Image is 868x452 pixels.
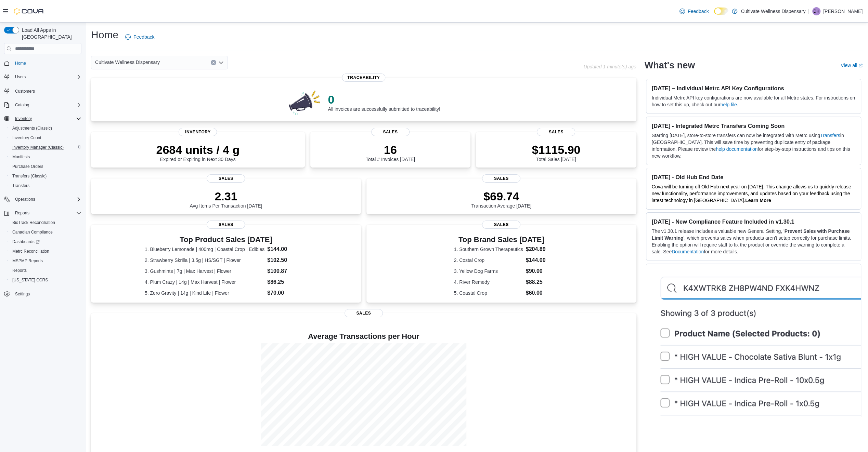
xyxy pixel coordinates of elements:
a: Reports [10,266,29,275]
button: [US_STATE] CCRS [7,275,84,285]
span: Customers [15,89,35,94]
span: Dashboards [12,239,40,244]
button: Catalog [12,101,32,109]
dt: 3. Yellow Dog Farms [454,268,523,275]
button: Users [1,72,84,82]
button: Open list of options [218,60,224,65]
p: | [808,7,809,15]
button: Manifests [7,152,84,162]
button: Operations [1,195,84,204]
a: Settings [12,290,33,298]
span: Cova will be turning off Old Hub next year on [DATE]. This change allows us to quickly release ne... [652,184,851,203]
button: Customers [1,86,84,96]
a: Documentation [672,249,704,254]
span: Sales [207,221,245,229]
a: Dashboards [10,238,42,246]
span: Sales [371,128,410,136]
span: Inventory [12,115,81,123]
button: Reports [7,266,84,275]
dd: $100.87 [267,267,307,275]
span: Inventory [15,116,32,121]
span: Settings [15,291,30,297]
dt: 4. River Remedy [454,279,523,285]
span: Settings [12,290,81,298]
span: Inventory Count [12,135,41,141]
span: Metrc Reconciliation [10,247,81,255]
a: Canadian Compliance [10,228,55,236]
button: Inventory Count [7,133,84,143]
button: Transfers (Classic) [7,171,84,181]
span: Canadian Compliance [12,229,53,235]
dd: $144.00 [526,256,549,264]
p: Starting [DATE], store-to-store transfers can now be integrated with Metrc using in [GEOGRAPHIC_D... [652,132,855,159]
a: Transfers [820,133,840,138]
div: Expired or Expiring in Next 30 Days [156,143,239,162]
a: Inventory Count [10,134,44,142]
span: MSPMP Reports [12,258,43,264]
dd: $204.89 [526,245,549,253]
span: Traceability [342,74,385,82]
span: Adjustments (Classic) [12,125,52,131]
div: Darian Hogan [812,7,820,15]
dt: 5. Zero Gravity | 14g | Kind Life | Flower [145,290,264,296]
span: Manifests [12,154,30,160]
button: Transfers [7,181,84,190]
span: Cultivate Wellness Dispensary [95,58,160,66]
dt: 5. Coastal Crop [454,290,523,296]
button: Operations [12,195,38,203]
button: Purchase Orders [7,162,84,171]
p: Individual Metrc API key configurations are now available for all Metrc states. For instructions ... [652,94,855,108]
p: The v1.30.1 release includes a valuable new General Setting, ' ', which prevents sales when produ... [652,228,855,255]
a: Feedback [677,4,711,18]
h3: Top Product Sales [DATE] [145,236,307,244]
h3: Top Brand Sales [DATE] [454,236,548,244]
span: Sales [482,174,520,183]
div: Avg Items Per Transaction [DATE] [190,189,262,209]
span: Manifests [10,153,81,161]
span: Purchase Orders [12,164,43,169]
span: Catalog [15,102,29,108]
div: All invoices are successfully submitted to traceability! [328,93,440,112]
input: Dark Mode [714,8,728,15]
p: Updated 1 minute(s) ago [583,64,636,69]
span: Operations [12,195,81,203]
span: Feedback [688,8,709,15]
a: help file [720,102,737,107]
span: Feedback [133,34,154,40]
span: [US_STATE] CCRS [12,277,48,283]
a: help documentation [716,146,757,152]
span: Inventory [179,128,217,136]
h2: What's new [645,60,695,71]
button: Settings [1,289,84,299]
span: Inventory Manager (Classic) [12,145,64,150]
div: Transaction Average [DATE] [471,189,531,209]
img: 0 [287,89,323,116]
button: BioTrack Reconciliation [7,218,84,227]
span: Dashboards [10,238,81,246]
button: Inventory [1,114,84,123]
img: Cova [14,8,44,15]
span: MSPMP Reports [10,257,81,265]
a: Customers [12,87,38,95]
button: Inventory Manager (Classic) [7,143,84,152]
dt: 3. Gushmints | 7g | Max Harvest | Flower [145,268,264,275]
button: Users [12,73,28,81]
dd: $102.50 [267,256,307,264]
nav: Complex example [4,55,81,317]
span: Catalog [12,101,81,109]
span: Transfers (Classic) [10,172,81,180]
span: Home [12,59,81,67]
span: Transfers (Classic) [12,173,47,179]
span: Operations [15,197,35,202]
button: Metrc Reconciliation [7,247,84,256]
h3: [DATE] – Individual Metrc API Key Configurations [652,85,855,92]
dt: 1. Southern Grown Therapeutics [454,246,523,253]
p: 2.31 [190,189,262,203]
p: [PERSON_NAME] [823,7,863,15]
span: Sales [345,309,383,317]
h3: [DATE] - Integrated Metrc Transfers Coming Soon [652,122,855,129]
a: Transfers (Classic) [10,172,49,180]
dd: $90.00 [526,267,549,275]
span: Load All Apps in [GEOGRAPHIC_DATA] [19,27,81,40]
p: 16 [366,143,415,157]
